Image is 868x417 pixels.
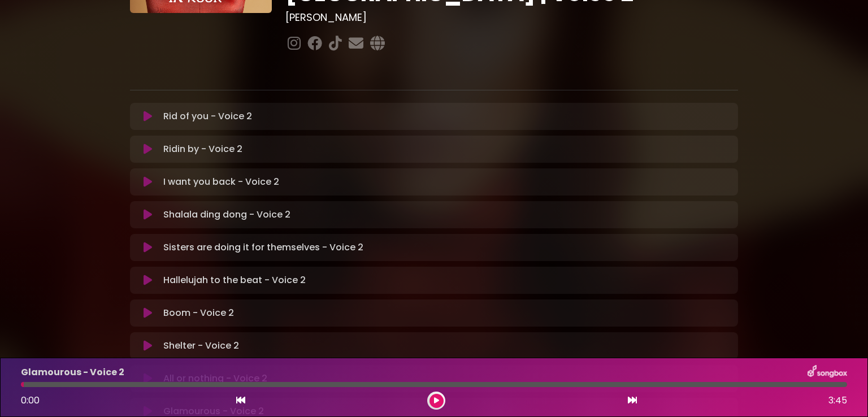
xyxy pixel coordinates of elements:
p: Hallelujah to the beat - Voice 2 [163,273,306,287]
p: Glamourous - Voice 2 [21,366,124,379]
p: Shalala ding dong - Voice 2 [163,208,290,221]
img: songbox-logo-white.png [808,365,847,380]
p: Boom - Voice 2 [163,306,234,320]
p: Shelter - Voice 2 [163,339,239,353]
p: I want you back - Voice 2 [163,175,279,189]
p: Ridin by - Voice 2 [163,142,242,156]
h3: [PERSON_NAME] [285,11,738,24]
span: 0:00 [21,394,40,407]
p: Sisters are doing it for themselves - Voice 2 [163,241,363,254]
span: 3:45 [828,394,847,407]
p: Rid of you - Voice 2 [163,110,252,123]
